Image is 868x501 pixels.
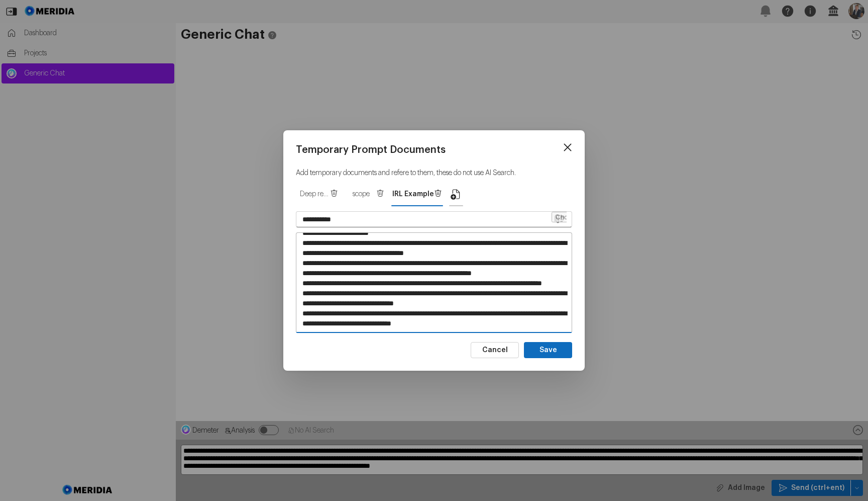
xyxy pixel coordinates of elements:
[392,189,434,199] span: IRL Example
[346,189,376,199] span: scope
[300,189,330,199] span: Deep research
[296,168,572,178] p: Add temporary documents and refere to them, these do not use AI Search.
[296,143,572,157] h2: Temporary Prompt Documents
[471,342,519,358] button: Cancel
[524,342,572,358] button: Save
